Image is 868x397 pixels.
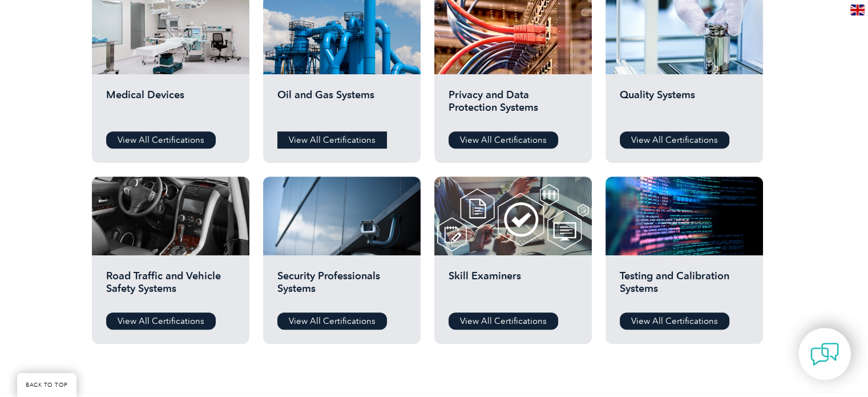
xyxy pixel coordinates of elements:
[277,270,406,304] h2: Security Professionals Systems
[810,340,839,368] img: contact-chat.png
[106,312,216,330] a: View All Certifications
[106,270,235,304] h2: Road Traffic and Vehicle Safety Systems
[17,373,76,397] a: BACK TO TOP
[449,89,578,123] h2: Privacy and Data Protection Systems
[449,312,558,330] a: View All Certifications
[620,89,749,123] h2: Quality Systems
[850,5,865,15] img: en
[106,89,235,123] h2: Medical Devices
[277,131,387,149] a: View All Certifications
[449,270,578,304] h2: Skill Examiners
[277,89,406,123] h2: Oil and Gas Systems
[620,312,729,330] a: View All Certifications
[449,131,558,149] a: View All Certifications
[277,312,387,330] a: View All Certifications
[106,131,216,149] a: View All Certifications
[620,131,729,149] a: View All Certifications
[620,270,749,304] h2: Testing and Calibration Systems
